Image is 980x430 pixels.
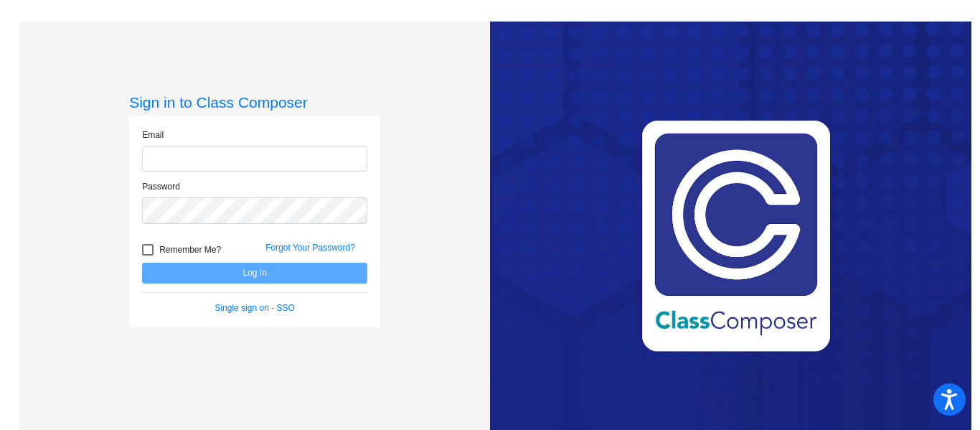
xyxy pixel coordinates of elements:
button: Log In [142,263,367,284]
h3: Sign in to Class Composer [129,93,380,111]
label: Password [142,180,180,193]
a: Single sign on - SSO [215,303,294,313]
a: Forgot Your Password? [265,243,355,253]
span: Remember Me? [159,241,221,258]
label: Email [142,128,164,141]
